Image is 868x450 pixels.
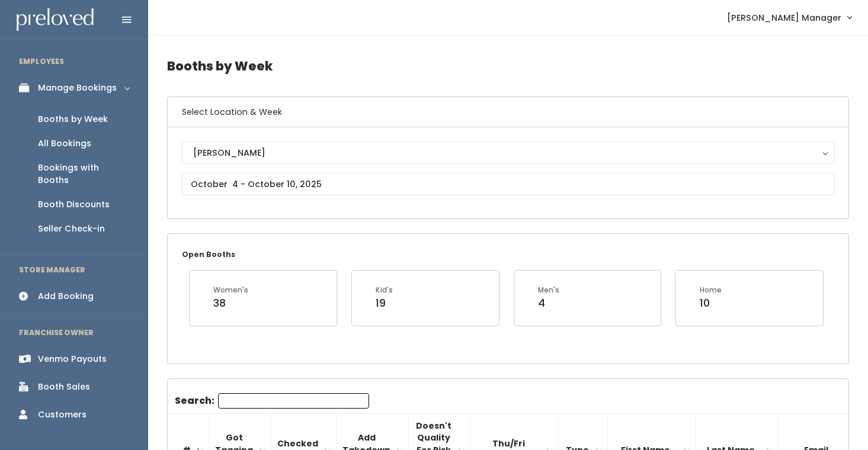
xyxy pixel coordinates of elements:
[538,295,559,311] div: 4
[213,285,248,295] div: Women's
[182,249,235,259] small: Open Booths
[38,353,107,365] div: Venmo Payouts
[38,198,110,211] div: Booth Discounts
[193,146,823,159] div: [PERSON_NAME]
[38,290,94,303] div: Add Booking
[38,82,117,94] div: Manage Bookings
[218,393,369,409] input: Search:
[727,11,841,24] span: [PERSON_NAME] Manager
[376,285,393,295] div: Kid's
[38,137,91,150] div: All Bookings
[38,381,90,393] div: Booth Sales
[38,409,87,421] div: Customers
[700,285,722,295] div: Home
[17,8,94,31] img: preloved logo
[182,173,834,195] input: October 4 - October 10, 2025
[38,113,108,126] div: Booths by Week
[38,162,129,187] div: Bookings with Booths
[182,142,834,164] button: [PERSON_NAME]
[715,5,863,30] a: [PERSON_NAME] Manager
[168,97,848,127] h6: Select Location & Week
[175,393,369,409] label: Search:
[167,50,849,82] h4: Booths by Week
[700,295,722,311] div: 10
[213,295,248,311] div: 38
[38,223,105,235] div: Seller Check-in
[538,285,559,295] div: Men's
[376,295,393,311] div: 19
